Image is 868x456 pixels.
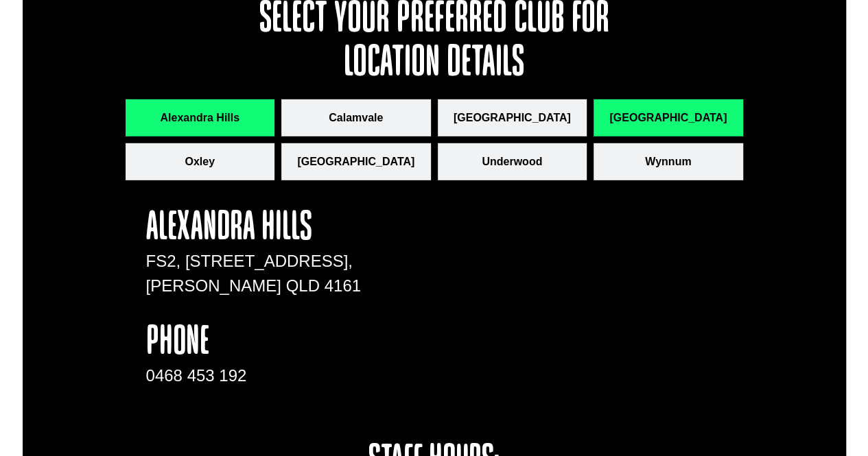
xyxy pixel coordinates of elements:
[329,110,383,126] span: Calamvale
[146,363,363,388] div: 0468 453 192
[454,110,571,126] span: [GEOGRAPHIC_DATA]
[160,110,239,126] span: Alexandra Hills
[146,249,363,298] p: FS2, [STREET_ADDRESS], [PERSON_NAME] QLD 4161
[185,154,215,170] span: Oxley
[482,154,542,170] span: Underwood
[297,154,414,170] span: [GEOGRAPHIC_DATA]
[146,322,363,363] h4: phone
[146,208,363,249] h4: Alexandra Hills
[390,208,723,413] iframe: apbct__label_id__gravity_form
[609,110,727,126] span: [GEOGRAPHIC_DATA]
[645,154,691,170] span: Wynnum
